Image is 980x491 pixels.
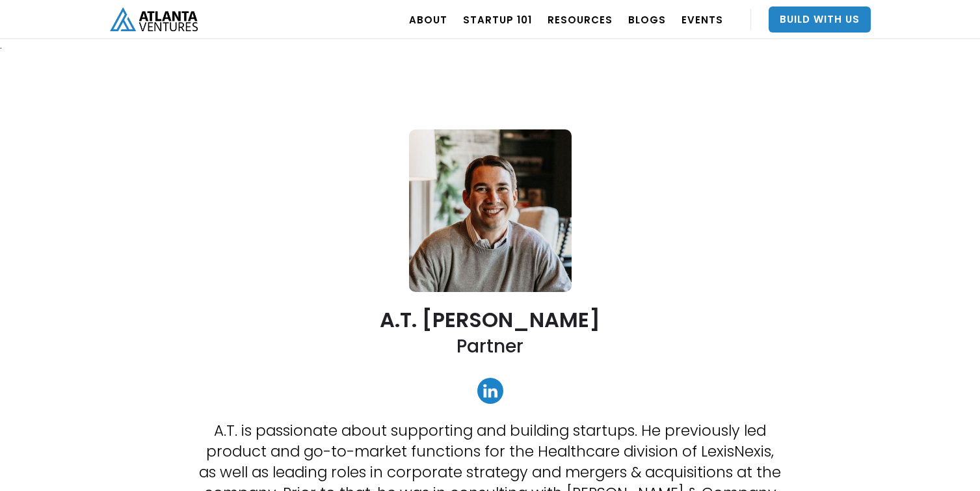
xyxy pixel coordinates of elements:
[409,1,447,38] a: ABOUT
[548,1,613,38] a: RESOURCES
[628,1,666,38] a: BLOGS
[380,308,600,331] h2: A.T. [PERSON_NAME]
[682,1,723,38] a: EVENTS
[457,334,523,358] h2: Partner
[463,1,532,38] a: Startup 101
[769,7,871,33] a: Build With Us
